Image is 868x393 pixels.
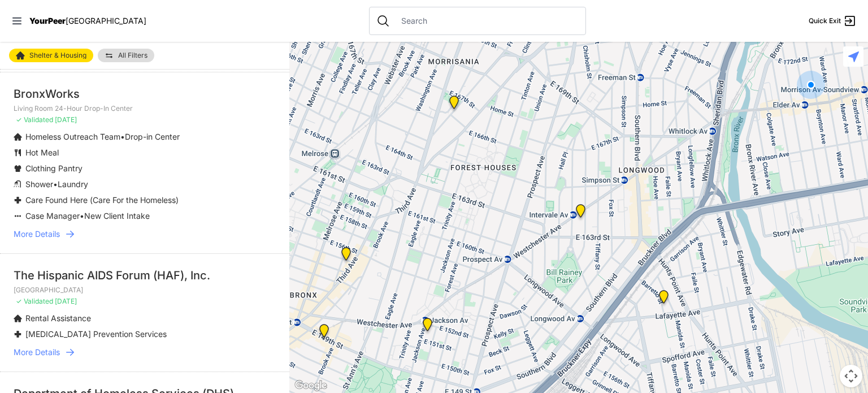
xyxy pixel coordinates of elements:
[14,347,276,358] a: More Details
[809,16,841,25] span: Quick Exit
[9,49,93,62] a: Shelter & Housing
[317,324,331,342] div: The Bronx Pride Center
[58,179,88,189] span: Laundry
[125,132,180,141] span: Drop-in Center
[98,49,154,62] a: All Filters
[25,132,120,141] span: Homeless Outreach Team
[339,247,353,265] div: Bronx Youth Center (BYC)
[420,318,435,336] div: Hunts Point Multi-Service Center
[14,286,276,295] p: [GEOGRAPHIC_DATA]
[14,228,60,240] span: More Details
[29,18,146,24] a: YourPeer[GEOGRAPHIC_DATA]
[29,16,66,25] span: YourPeer
[14,104,276,113] p: Living Room 24-Hour Drop-In Center
[14,347,60,358] span: More Details
[29,52,86,59] span: Shelter & Housing
[25,329,167,339] span: [MEDICAL_DATA] Prevention Services
[16,297,53,305] span: ✓ Validated
[25,179,53,189] span: Shower
[14,267,276,283] div: The Hispanic AIDS Forum (HAF), Inc.
[292,378,329,393] a: Open this area in Google Maps (opens a new window)
[84,211,150,221] span: New Client Intake
[14,228,276,240] a: More Details
[16,115,53,124] span: ✓ Validated
[55,115,77,124] span: [DATE]
[809,14,857,28] a: Quick Exit
[797,71,825,99] div: You are here!
[25,313,91,323] span: Rental Assistance
[25,211,80,221] span: Case Manager
[292,378,329,393] img: Google
[25,195,179,205] span: Care Found Here (Care For the Homeless)
[80,211,84,221] span: •
[840,365,862,387] button: Map camera controls
[14,86,276,102] div: BronxWorks
[25,163,83,173] span: Clothing Pantry
[55,297,77,305] span: [DATE]
[120,132,125,141] span: •
[118,52,147,59] span: All Filters
[394,15,579,27] input: Search
[25,148,59,157] span: Hot Meal
[53,179,58,189] span: •
[66,16,146,25] span: [GEOGRAPHIC_DATA]
[657,290,671,308] div: Living Room 24-Hour Drop-In Center
[447,96,461,114] div: Franklin Women's Shelter and Intake
[574,204,588,222] div: Bronx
